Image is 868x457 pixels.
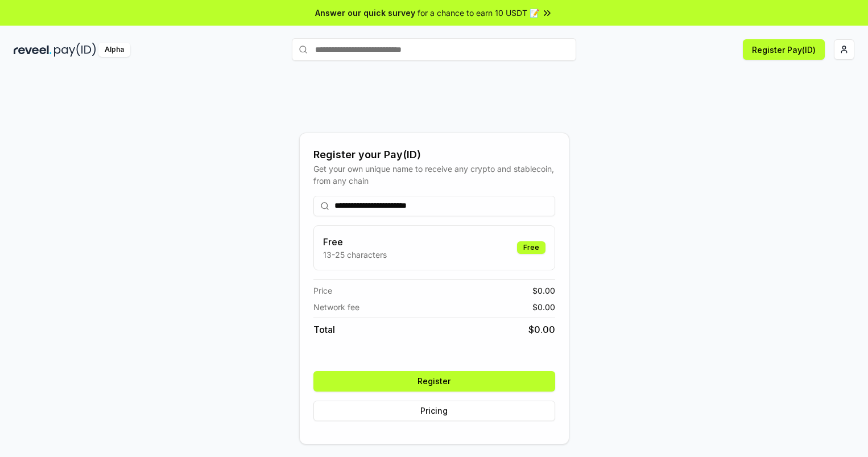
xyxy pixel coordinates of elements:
[14,43,52,57] img: reveel_dark
[313,285,332,297] span: Price
[313,147,555,163] div: Register your Pay(ID)
[313,401,555,421] button: Pricing
[54,43,96,57] img: pay_id
[313,371,555,392] button: Register
[98,43,130,57] div: Alpha
[323,235,387,249] h3: Free
[313,301,359,313] span: Network fee
[313,323,335,336] span: Total
[528,323,555,336] span: $ 0.00
[323,249,387,261] p: 13-25 characters
[418,7,539,19] span: for a chance to earn 10 USDT 📝
[517,241,545,254] div: Free
[315,7,415,19] span: Answer our quick survey
[532,301,555,313] span: $ 0.00
[532,285,555,297] span: $ 0.00
[313,163,555,187] div: Get your own unique name to receive any crypto and stablecoin, from any chain
[743,39,825,60] button: Register Pay(ID)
